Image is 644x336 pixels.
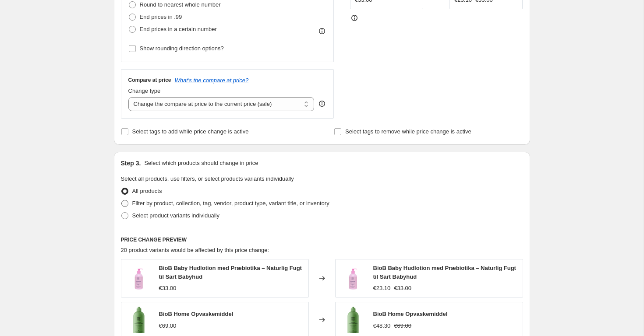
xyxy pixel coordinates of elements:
[159,265,302,280] span: BioB Baby Hudlotion med Præbiotika – Naturlig Fugt til Sart Babyhud
[140,26,217,32] span: End prices in a certain number
[121,247,269,253] span: 20 product variants would be affected by this price change:
[373,265,516,280] span: BioB Baby Hudlotion med Præbiotika – Naturlig Fugt til Sart Babyhud
[121,236,523,243] h6: PRICE CHANGE PREVIEW
[373,322,391,330] div: €48.30
[373,311,448,317] span: BioB Home Opvaskemiddel
[126,265,152,291] img: 35_VISIEMS_BIOB_PRODUKTAMS_-17_80x.png
[159,322,177,330] div: €69.00
[394,284,411,293] strike: €33.00
[159,311,234,317] span: BioB Home Opvaskemiddel
[128,87,161,94] span: Change type
[394,322,411,330] strike: €69.00
[340,265,366,291] img: 35_VISIEMS_BIOB_PRODUKTAMS_-17_80x.png
[318,99,326,108] div: help
[126,307,152,333] img: tamsus-home-min-1536x2048_80x.png
[132,212,219,219] span: Select product variants individually
[132,188,162,194] span: All products
[128,77,171,84] h3: Compare at price
[159,284,177,293] div: €33.00
[345,128,471,135] span: Select tags to remove while price change is active
[175,77,249,84] button: What's the compare at price?
[340,307,366,333] img: tamsus-home-min-1536x2048_80x.png
[132,200,329,206] span: Filter by product, collection, tag, vendor, product type, variant title, or inventory
[121,159,141,168] h2: Step 3.
[132,128,249,135] span: Select tags to add while price change is active
[373,284,391,293] div: €23.10
[140,1,221,8] span: Round to nearest whole number
[144,159,258,168] p: Select which products should change in price
[140,14,182,20] span: End prices in .99
[140,45,224,52] span: Show rounding direction options?
[121,175,294,182] span: Select all products, use filters, or select products variants individually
